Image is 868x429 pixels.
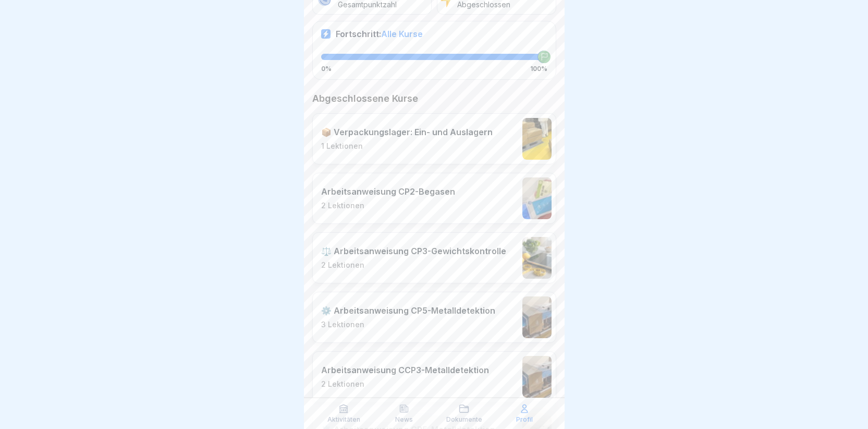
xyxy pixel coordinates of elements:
p: 0% [321,65,332,73]
img: gfrt4v3ftnksrv5de50xy3ff.png [522,237,552,279]
a: 📦 Verpackungslager: Ein- und Auslagern1 Lektionen [312,113,556,164]
a: ⚙️ Arbeitsanweisung CP5-Metalldetektion3 Lektionen [312,292,556,343]
p: Profil [516,416,533,423]
p: 100% [530,65,547,73]
p: Aktivitäten [327,416,360,423]
p: Arbeitsanweisung CP2-Begasen [321,186,455,197]
img: g1mf2oopp3hpfy5j4nli41fj.png [522,118,552,160]
p: ⚖️ Arbeitsanweisung CP3-Gewichtskontrolle [321,246,506,256]
p: Gesamtpunktzahl [338,1,397,9]
a: Arbeitsanweisung CCP3-Metalldetektion2 Lektionen [312,351,556,402]
p: 📦 Verpackungslager: Ein- und Auslagern [321,127,493,137]
p: Fortschritt: [336,29,423,39]
p: 2 Lektionen [321,379,489,389]
a: Arbeitsanweisung CP2-Begasen2 Lektionen [312,173,556,224]
p: 1 Lektionen [321,141,493,151]
p: Dokumente [446,416,482,423]
p: 2 Lektionen [321,260,506,270]
img: oenbij6eacdvlc0h8sr4t2f0.png [522,177,552,219]
p: Arbeitsanweisung CCP3-Metalldetektion [321,365,489,375]
p: ⚙️ Arbeitsanweisung CP5-Metalldetektion [321,305,495,316]
p: 3 Lektionen [321,320,495,329]
img: pb7on1m2g7igak9wb3620wd1.png [522,356,552,398]
p: Abgeschlossene Kurse [312,92,556,105]
a: ⚖️ Arbeitsanweisung CP3-Gewichtskontrolle2 Lektionen [312,232,556,283]
p: 2 Lektionen [321,201,455,210]
p: Abgeschlossen [457,1,510,9]
p: News [395,416,413,423]
img: s4bp0ax2yf6zjz1feqhdnoh7.png [522,296,552,338]
span: Alle Kurse [381,29,423,39]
